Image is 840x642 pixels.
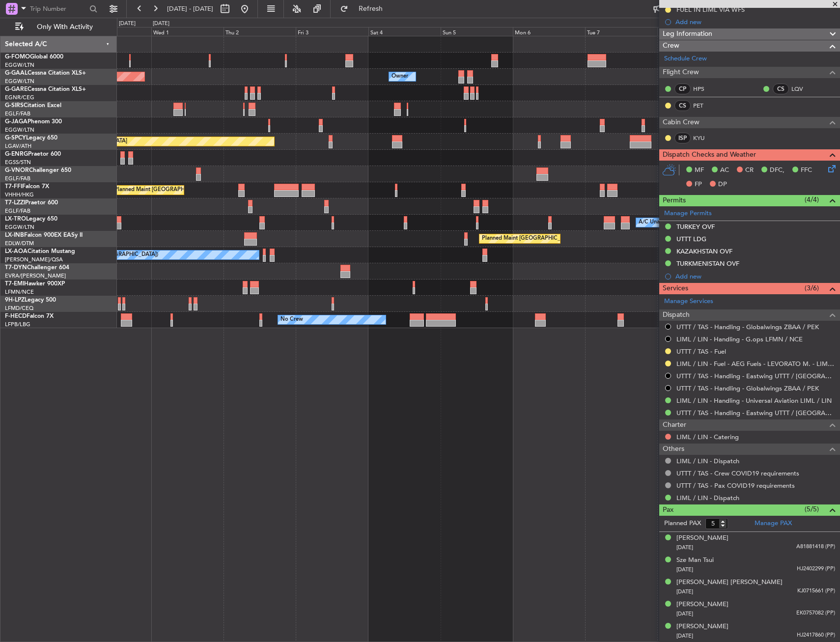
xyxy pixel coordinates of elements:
[5,54,30,60] span: G-FOMO
[693,101,715,110] a: PET
[119,20,136,28] div: [DATE]
[745,166,754,175] span: CR
[676,533,728,543] div: [PERSON_NAME]
[30,1,86,16] input: Trip Number
[773,84,789,94] div: CS
[5,135,26,141] span: G-SPCY
[796,609,835,617] span: EK0757082 (PP)
[5,200,25,206] span: T7-LZZI
[5,94,34,101] a: EGNR/CEG
[676,323,819,331] a: UTTT / TAS - Handling - Globalwings ZBAA / PEK
[5,223,34,231] a: EGGW/LTN
[676,566,693,573] span: [DATE]
[5,297,56,303] a: 9H-LPZLegacy 500
[674,100,691,111] div: CS
[657,27,729,36] div: Wed 8
[676,469,799,477] a: UTTT / TAS - Crew COVID19 requirements
[5,119,28,125] span: G-JAGA
[676,247,732,255] div: KAZAKHSTAN OVF
[5,265,69,271] a: T7-DYNChallenger 604
[676,433,739,441] a: LIML / LIN - Catering
[797,565,835,573] span: HJ2402299 (PP)
[5,167,29,173] span: G-VNOR
[664,297,713,307] a: Manage Services
[5,216,26,222] span: LX-TRO
[5,151,61,157] a: G-ENRGPraetor 600
[676,384,819,392] a: UTTT / TAS - Handling - Globalwings ZBAA / PEK
[5,86,86,92] a: G-GARECessna Citation XLS+
[5,216,57,222] a: LX-TROLegacy 650
[5,232,83,238] a: LX-INBFalcon 900EX EASy II
[5,313,27,319] span: F-HECD
[153,20,169,28] div: [DATE]
[676,494,739,502] a: LIML / LIN - Dispatch
[664,209,712,219] a: Manage Permits
[663,309,690,321] span: Dispatch
[5,135,57,141] a: G-SPCYLegacy 650
[5,265,27,271] span: T7-DYN
[663,67,699,78] span: Flight Crew
[676,632,693,640] span: [DATE]
[26,24,104,30] span: Only With Activity
[664,54,707,64] a: Schedule Crew
[5,272,66,279] a: EVRA/[PERSON_NAME]
[296,27,368,36] div: Fri 3
[5,281,24,287] span: T7-EMI
[11,19,107,35] button: Only With Activity
[676,578,783,587] div: [PERSON_NAME] [PERSON_NAME]
[791,84,813,93] a: LQV
[801,166,812,175] span: FFC
[805,504,819,514] span: (5/5)
[676,556,714,565] div: Sze Man Tsui
[676,409,835,417] a: UTTT / TAS - Handling - Eastwing UTTT / [GEOGRAPHIC_DATA]
[797,587,835,595] span: KJ0715661 (PP)
[676,622,728,632] div: [PERSON_NAME]
[5,249,75,254] a: LX-AOACitation Mustang
[5,103,24,109] span: G-SIRS
[676,5,745,14] div: FUEL IN LIML VIA WFS
[805,195,819,205] span: (4/4)
[5,207,30,215] a: EGLF/FAB
[676,223,715,231] div: TURKEY OVF
[663,117,700,128] span: Cabin Crew
[5,103,61,109] a: G-SIRSCitation Excel
[676,544,693,551] span: [DATE]
[676,360,835,368] a: LIML / LIN - Fuel - AEG Fuels - LEVORATO M. - LIML / LIN
[5,159,31,166] a: EGSS/STN
[5,313,54,319] a: F-HECDFalcon 7X
[5,70,86,76] a: G-GAALCessna Citation XLS+
[663,444,684,455] span: Others
[755,519,792,529] a: Manage PAX
[167,4,213,13] span: [DATE] - [DATE]
[676,610,693,617] span: [DATE]
[513,27,585,36] div: Mon 6
[5,126,34,134] a: EGGW/LTN
[5,110,30,117] a: EGLF/FAB
[663,195,686,206] span: Permits
[676,347,726,356] a: UTTT / TAS - Fuel
[664,519,701,529] label: Planned PAX
[695,166,704,175] span: MF
[675,272,835,280] div: Add new
[5,200,58,206] a: T7-LZZIPraetor 600
[663,40,679,52] span: Crew
[693,134,715,142] a: KYU
[676,235,706,243] div: UTTT LDG
[676,457,739,465] a: LIML / LIN - Dispatch
[676,588,693,595] span: [DATE]
[151,27,224,36] div: Wed 1
[5,249,28,254] span: LX-AOA
[5,256,63,263] a: [PERSON_NAME]/QSA
[280,312,303,327] div: No Crew
[676,396,832,405] a: LIML / LIN - Handling - Universal Aviation LIML / LIN
[693,84,715,93] a: HPS
[5,281,65,287] a: T7-EMIHawker 900XP
[674,133,691,143] div: ISP
[368,27,441,36] div: Sat 4
[5,151,28,157] span: G-ENRG
[676,600,728,610] div: [PERSON_NAME]
[797,631,835,640] span: HJ2417860 (PP)
[796,543,835,551] span: A81881418 (PP)
[5,191,34,198] a: VHHH/HKG
[639,215,679,230] div: A/C Unavailable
